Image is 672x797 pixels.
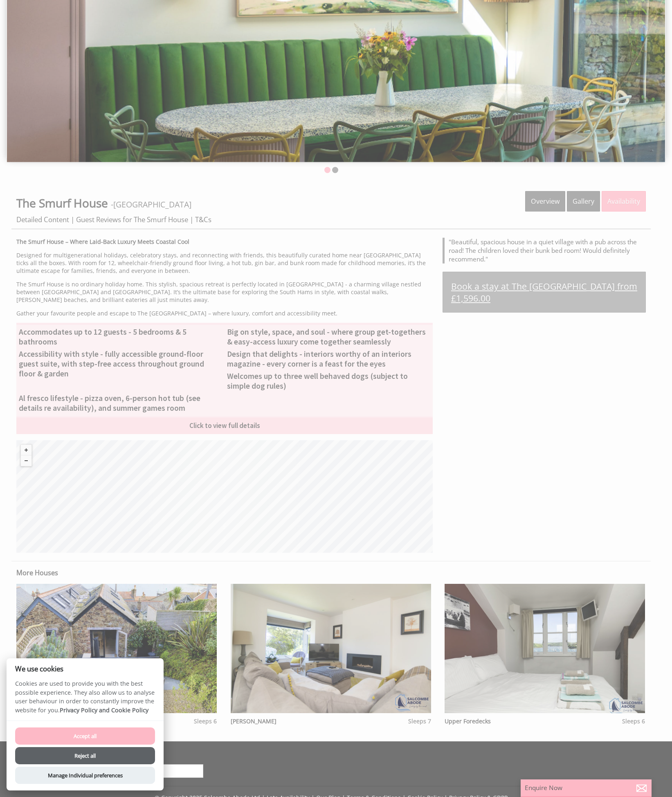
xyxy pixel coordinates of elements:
span: Sleeps 6 [622,717,645,725]
a: Overview [525,191,565,212]
span: The Smurf House [16,195,108,211]
strong: The Smurf House – Where Laid-Back Luxury Meets Coastal Cool [16,238,189,245]
a: Detailed Content [16,215,69,224]
li: Accessibility with style - fully accessible ground-floor guest suite, with step-free access throu... [16,348,225,380]
span: Sleeps 6 [194,717,217,725]
span: Sleeps 7 [408,717,431,725]
p: Designed for multigenerational holidays, celebratory stays, and reconnecting with friends, this b... [16,251,433,275]
a: [GEOGRAPHIC_DATA] [113,199,191,210]
blockquote: "Beautiful, spacious house in a quiet village with a pub across the road! The children loved thei... [443,238,646,263]
a: More Houses [16,568,58,577]
canvas: Map [16,440,433,553]
li: Al fresco lifestyle - pizza oven, 6-person hot tub (see details re availability), and summer game... [16,392,225,414]
a: Click to view full details [16,417,433,434]
button: Reject all [15,747,155,764]
a: Privacy Policy and Cookie Policy [60,706,148,714]
li: Accommodates up to 12 guests - 5 bedrooms & 5 bathrooms [16,326,225,348]
a: Book a stay at The [GEOGRAPHIC_DATA] from £1,596.00 [443,272,646,313]
img: An image of 'Upper Foredecks', Devon [445,584,645,713]
a: T&Cs [195,215,211,224]
a: Gallery [567,191,600,212]
span: - [111,199,191,210]
p: The Smurf House is no ordinary holiday home. This stylish, spacious retreat is perfectly located ... [16,280,433,304]
a: The Smurf House [16,195,111,211]
li: Big on style, space, and soul - where group get-togethers & easy-access luxury come together seam... [225,326,433,348]
li: Welcomes up to three well behaved dogs (subject to simple dog rules) [225,370,433,392]
button: Accept all [15,727,155,745]
p: Gather your favourite people and escape to The [GEOGRAPHIC_DATA] – where luxury, comfort and acce... [16,309,433,317]
a: Availability [602,191,646,212]
p: Enquire Now [525,783,647,792]
a: [PERSON_NAME] [231,717,276,725]
a: Upper Foredecks [445,717,491,725]
a: Guest Reviews for The Smurf House [76,215,188,224]
h2: We use cookies [7,665,164,673]
li: Design that delights - interiors worthy of an interiors magazine - every corner is a feast for th... [225,348,433,370]
p: Cookies are used to provide you with the best possible experience. They also allow us to analyse ... [7,679,164,720]
button: Zoom out [21,455,31,466]
img: An image of 'The Brewery', Salcombe [16,584,217,713]
img: An image of 'Alma Villa', Devon [231,584,431,713]
button: Manage Individual preferences [15,767,155,784]
button: Zoom in [21,445,31,455]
